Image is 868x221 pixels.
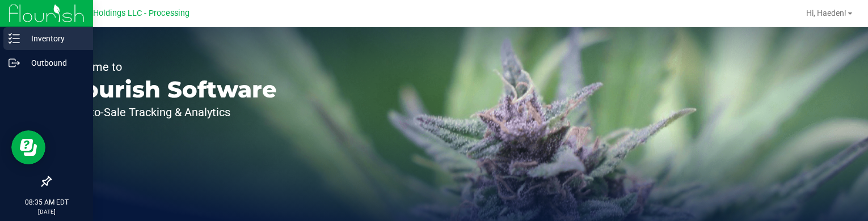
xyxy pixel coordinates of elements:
[9,33,20,44] inline-svg: Inventory
[806,8,846,18] span: Hi, Haeden!
[11,130,45,164] iframe: Resource center
[61,107,277,118] p: Seed-to-Sale Tracking & Analytics
[61,78,277,101] p: Flourish Software
[5,207,88,216] p: [DATE]
[9,57,20,69] inline-svg: Outbound
[42,8,189,18] span: Riviera Creek Holdings LLC - Processing
[20,56,88,70] p: Outbound
[20,32,88,45] p: Inventory
[61,61,277,73] p: Welcome to
[5,197,88,207] p: 08:35 AM EDT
